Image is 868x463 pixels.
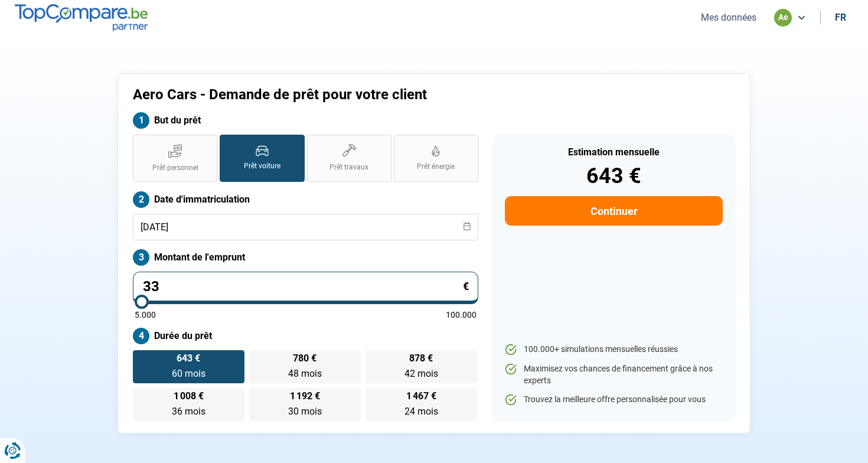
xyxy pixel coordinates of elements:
span: 5.000 [135,311,156,319]
span: € [463,281,469,292]
input: jj/mm/aaaa [133,214,478,240]
span: 24 mois [404,406,438,417]
span: 36 mois [172,406,205,417]
div: ae [774,9,792,27]
span: 48 mois [288,368,322,379]
img: TopCompare.be [15,4,148,31]
li: Trouvez la meilleure offre personnalisée pour vous [505,394,723,406]
span: 30 mois [288,406,322,417]
span: 1 467 € [406,392,436,401]
label: Date d'immatriculation [133,191,478,208]
li: Maximisez vos chances de financement grâce à nos experts [505,363,723,386]
div: fr [835,12,846,23]
span: 878 € [409,354,433,363]
label: Durée du prêt [133,328,478,344]
span: 780 € [293,354,316,363]
span: 643 € [177,354,200,363]
label: But du prêt [133,112,478,129]
span: 60 mois [172,368,205,379]
div: Estimation mensuelle [505,148,723,157]
span: Prêt personnel [152,163,198,173]
li: 100.000+ simulations mensuelles réussies [505,344,723,356]
span: Prêt énergie [417,162,455,172]
span: 42 mois [404,368,438,379]
div: 643 € [505,165,723,187]
span: 1 008 € [174,392,204,401]
span: Prêt voiture [244,161,280,171]
button: Continuer [505,196,723,226]
button: Mes données [697,11,760,24]
label: Montant de l'emprunt [133,249,478,266]
span: 100.000 [446,311,477,319]
span: Prêt travaux [329,162,368,172]
span: 1 192 € [290,392,320,401]
h1: Aero Cars - Demande de prêt pour votre client [133,86,581,103]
